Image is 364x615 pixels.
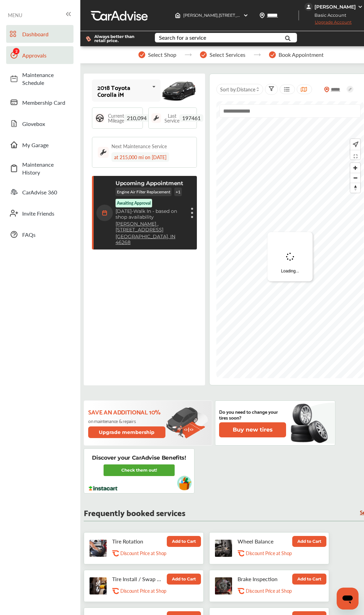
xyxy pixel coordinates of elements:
span: Dashboard [22,30,70,38]
img: calendar-icon.35d1de04.svg [96,205,113,221]
a: Maintenance Schedule [6,67,73,90]
img: instacart-vehicle.0979a191.svg [177,476,192,490]
button: Reset bearing to north [350,183,360,193]
span: Sort by : [220,86,255,93]
img: header-home-logo.8d720a4f.svg [175,13,180,18]
span: My Garage [22,141,70,149]
button: Add to Cart [167,574,201,585]
p: Wheel Balance [238,538,289,544]
p: Save an additional 10% [88,408,166,415]
img: tire-wheel-balance-thumb.jpg [215,540,232,557]
span: 197461 [179,114,203,122]
p: on maintenance & repairs [88,418,166,424]
p: Discount Price at Shop [120,588,166,594]
button: Add to Cart [167,536,201,547]
img: stepper-arrow.e24c07c6.svg [254,53,261,56]
a: Membership Card [6,93,73,111]
span: Invite Friends [22,209,70,217]
a: FAQs [6,226,73,243]
img: jVpblrzwTbfkPYzPPzSLxeg0AAAAASUVORK5CYII= [305,3,313,11]
p: Brake Inspection [238,576,289,582]
p: Discount Price at Shop [246,588,292,594]
img: instacart-logo.217963cc.svg [88,486,118,491]
span: Book Appointment [279,52,324,58]
a: CarAdvise 360 [6,183,73,201]
iframe: Button to launch messaging window [337,588,359,610]
a: My Garage [6,136,73,154]
img: tire-install-swap-tires-thumb.jpg [90,577,107,594]
span: CarAdvise 360 [22,188,70,196]
span: [PERSON_NAME] , [STREET_ADDRESS] [GEOGRAPHIC_DATA] , IN 46268 [183,13,322,18]
a: Glovebox [6,115,73,132]
p: Discover your CarAdvise Benefits! [92,454,186,462]
p: Tire Rotation [112,538,163,544]
img: stepper-checkmark.b5569197.svg [200,51,207,58]
img: location_vector.a44bc228.svg [259,13,265,18]
a: Invite Friends [6,204,73,222]
p: Tire Install / Swap Tires [112,576,163,582]
img: stepper-checkmark.b5569197.svg [138,51,145,58]
button: Zoom out [350,173,360,183]
div: 2018 Toyota Corolla iM [97,84,149,98]
button: Upgrade membership [88,426,165,438]
span: Glovebox [22,120,70,128]
p: Walk In - based on shop availability [116,208,184,220]
span: 210,094 [124,114,149,122]
img: header-down-arrow.9dd2ce7d.svg [243,13,248,18]
span: Always better than retail price. [94,35,144,43]
span: Current Mileage [108,113,124,123]
button: Add to Cart [292,574,326,585]
img: new-tire.a0c7fe23.svg [290,401,331,445]
span: Select Services [210,52,245,58]
a: Approvals [6,46,73,64]
button: Buy new tires [219,422,286,437]
div: Next Maintenance Service [111,143,167,150]
span: Select Shop [148,52,176,58]
img: tire-rotation-thumb.jpg [90,540,107,557]
a: Buy new tires [219,422,287,437]
a: [GEOGRAPHIC_DATA], IN 46268 [116,234,184,245]
a: [PERSON_NAME] ,[STREET_ADDRESS] [116,221,184,233]
span: Basic Account [305,12,351,19]
a: Check them out! [104,464,175,476]
img: mobile_11504_st0640_046.jpg [161,77,197,104]
span: - [132,208,133,214]
p: Upcoming Appointment [116,180,183,187]
div: at 215,000 mi on [DATE] [111,152,169,162]
p: Discount Price at Shop [120,550,166,556]
p: Frequently booked services [84,509,185,515]
p: Do you need to change your tires soon? [219,409,286,420]
img: recenter.ce011a49.svg [351,141,359,148]
img: dollor_label_vector.a70140d1.svg [86,36,91,42]
div: Loading... [267,232,313,281]
a: Maintenance History [6,157,73,180]
img: maintenance_logo [98,147,109,158]
img: update-membership.81812027.svg [166,407,208,439]
p: Discount Price at Shop [246,550,292,556]
img: location_vector_orange.38f05af8.svg [324,87,329,92]
a: Dashboard [6,25,73,43]
img: steering_logo [95,113,105,123]
img: WGsFRI8htEPBVLJbROoPRyZpYNWhNONpIPPETTm6eUC0GeLEiAAAAAElFTkSuQmCC [358,4,363,10]
div: [PERSON_NAME] [314,4,356,10]
div: Search for a service [159,35,206,40]
span: MENU [8,12,22,18]
span: Distance [237,86,255,93]
img: header-divider.bc55588e.svg [298,10,299,21]
span: [DATE] [116,208,132,214]
img: stepper-checkmark.b5569197.svg [269,51,276,58]
img: stepper-arrow.e24c07c6.svg [185,53,192,56]
img: brake-inspection-thumb.jpg [215,577,232,594]
p: Awaiting Approval [117,200,151,206]
span: Approvals [22,51,70,59]
button: Zoom in [350,163,360,173]
span: Maintenance Schedule [22,71,70,87]
button: Add to Cart [292,536,326,547]
span: Membership Card [22,99,70,106]
p: Engine Air Filter Replacement [116,188,172,196]
img: maintenance_logo [151,113,161,123]
p: + 1 [174,188,182,196]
